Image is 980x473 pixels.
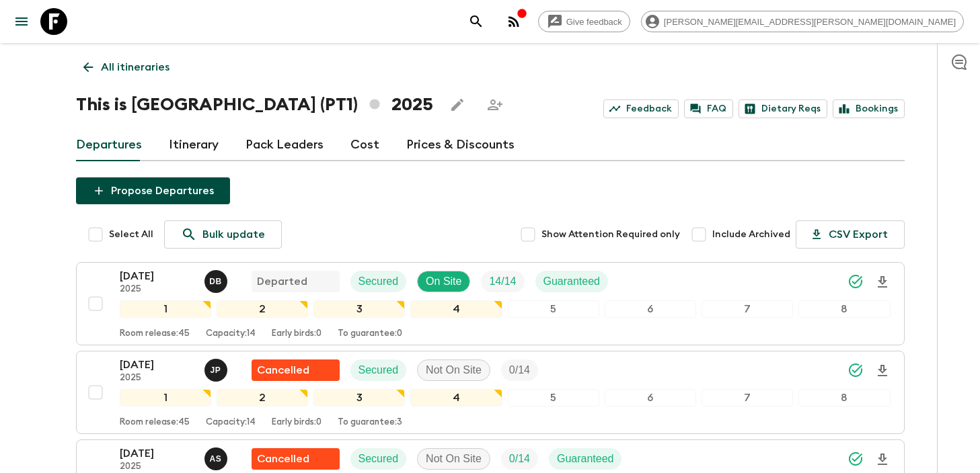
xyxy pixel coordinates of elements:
button: search adventures [463,8,490,35]
p: [DATE] [120,445,194,462]
div: 1 [120,389,211,406]
p: All itineraries [101,59,169,75]
p: Secured [359,451,399,467]
a: Feedback [603,99,679,118]
p: 0 / 14 [509,362,530,378]
p: Not On Site [426,362,482,378]
button: Propose Departures [76,177,230,204]
p: Bulk update [202,226,265,243]
p: Room release: 45 [120,329,190,339]
div: 1 [120,300,211,318]
div: Trip Fill [501,448,538,470]
a: FAQ [684,99,733,118]
p: J P [211,365,221,376]
span: Show Attention Required only [541,228,680,241]
button: AS [204,447,230,470]
span: Josefina Paez [204,363,230,374]
p: A S [210,454,222,464]
a: Bulk update [164,220,282,249]
p: 0 / 14 [509,451,530,467]
div: 3 [313,389,405,406]
a: All itineraries [76,54,177,81]
div: Trip Fill [481,271,524,292]
p: [DATE] [120,357,194,373]
div: Flash Pack cancellation [252,359,340,381]
a: Bookings [833,99,905,118]
p: Guaranteed [557,451,614,467]
span: Include Archived [712,228,790,241]
p: Guaranteed [543,273,601,290]
p: Secured [359,362,399,378]
button: [DATE]2025Josefina PaezFlash Pack cancellationSecuredNot On SiteTrip Fill12345678Room release:45C... [76,351,905,434]
button: Edit this itinerary [444,91,471,118]
span: Give feedback [559,17,630,27]
p: Cancelled [257,451,309,467]
div: Secured [350,448,407,470]
span: Share this itinerary [482,91,508,118]
div: 2 [217,300,308,318]
div: Not On Site [417,448,490,470]
p: [DATE] [120,268,194,284]
p: Early birds: 0 [272,417,322,428]
svg: Synced Successfully [847,451,864,467]
svg: Download Onboarding [874,363,891,379]
div: 6 [605,389,696,406]
svg: Download Onboarding [874,274,891,290]
div: Not On Site [417,359,490,381]
div: 8 [798,389,890,406]
p: 2025 [120,284,194,295]
p: Capacity: 14 [206,417,256,428]
a: Pack Leaders [246,129,324,161]
div: Secured [350,359,407,381]
p: Not On Site [426,451,482,467]
p: 2025 [120,462,194,472]
p: Room release: 45 [120,417,190,428]
div: 7 [702,300,793,318]
div: Trip Fill [501,359,538,381]
svg: Synced Successfully [847,273,864,290]
p: 2025 [120,373,194,384]
p: Departed [257,273,307,290]
div: 8 [798,300,890,318]
div: 7 [702,389,793,406]
span: Anne Sgrazzutti [204,451,230,462]
a: Give feedback [538,11,630,32]
span: Select All [109,228,153,241]
div: 5 [508,389,599,406]
h1: This is [GEOGRAPHIC_DATA] (PT1) 2025 [76,91,433,118]
a: Departures [76,129,142,161]
p: 14 / 14 [489,273,516,290]
p: Capacity: 14 [206,329,256,339]
button: CSV Export [796,220,905,249]
span: Diana Bedoya [204,274,230,285]
button: [DATE]2025Diana BedoyaDepartedSecuredOn SiteTrip FillGuaranteed12345678Room release:45Capacity:14... [76,262,905,345]
p: Early birds: 0 [272,329,322,339]
p: To guarantee: 3 [338,417,402,428]
a: Itinerary [169,129,219,161]
div: 6 [605,300,696,318]
svg: Download Onboarding [874,451,891,468]
span: [PERSON_NAME][EMAIL_ADDRESS][PERSON_NAME][DOMAIN_NAME] [656,17,963,27]
div: 4 [410,389,502,406]
button: JP [204,359,230,382]
button: menu [8,8,35,35]
div: Flash Pack cancellation [252,448,340,470]
div: 2 [217,389,308,406]
a: Dietary Reqs [739,99,827,118]
p: Cancelled [257,362,309,378]
svg: Synced Successfully [847,362,864,378]
div: [PERSON_NAME][EMAIL_ADDRESS][PERSON_NAME][DOMAIN_NAME] [641,11,964,32]
div: 5 [508,300,599,318]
